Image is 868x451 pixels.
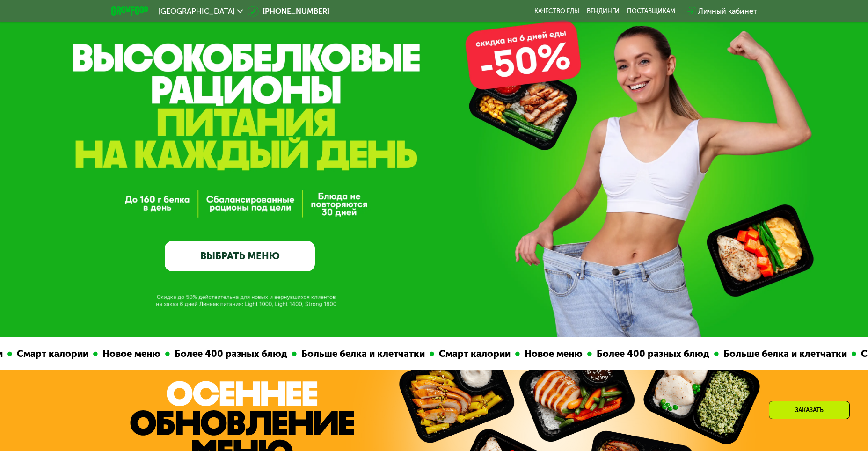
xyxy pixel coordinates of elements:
div: Новое меню [518,347,586,361]
div: Новое меню [96,347,164,361]
a: Качество еды [534,7,579,15]
a: ВЫБРАТЬ МЕНЮ [165,241,315,271]
div: Смарт калории [433,347,514,361]
span: [GEOGRAPHIC_DATA] [158,7,235,15]
div: Более 400 разных блюд [591,347,713,361]
div: Заказать [769,401,850,419]
div: Больше белка и клетчатки [295,347,428,361]
a: [PHONE_NUMBER] [248,6,329,17]
div: Личный кабинет [698,6,757,17]
a: Вендинги [587,7,620,15]
div: поставщикам [627,7,675,15]
div: Смарт калории [11,347,92,361]
div: Более 400 разных блюд [168,347,291,361]
div: Больше белка и клетчатки [717,347,850,361]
